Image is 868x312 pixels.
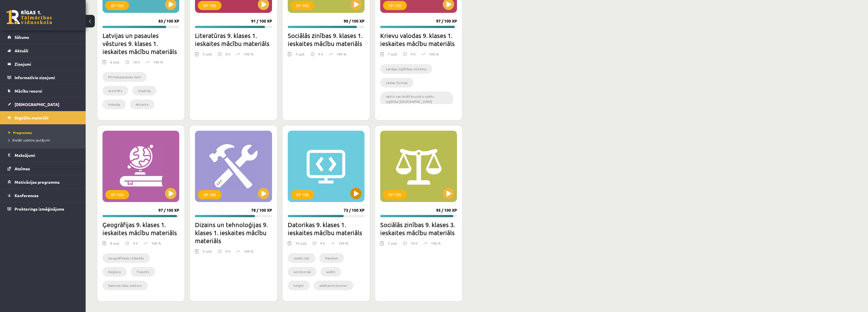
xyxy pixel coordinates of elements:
[431,241,441,246] p: 100 %
[295,241,307,249] div: 10 uzd.
[105,190,129,199] div: XP 100
[102,72,147,82] li: Pirmaispasaules karš
[198,190,221,199] div: XP 100
[288,281,310,290] li: height
[102,99,126,109] li: kolonija
[15,48,28,53] span: Aktuāli
[133,59,140,65] p: 18 h
[383,1,407,10] div: XP 100
[110,59,120,68] div: 6 uzd.
[337,51,346,57] p: 100 %
[102,31,179,55] h2: Latvijas un pasaules vēstures 9. klases 1. ieskaites mācību materiāls
[9,137,80,143] a: Biežāk uzdotie jautājumi
[7,189,78,202] a: Konferences
[380,78,414,87] li: skolas formas
[388,241,397,249] div: 5 uzd.
[102,267,127,277] li: Reģions
[244,51,253,57] p: 100 %
[132,86,156,95] li: impērija
[411,241,418,246] p: 10 h
[153,59,163,65] p: 100 %
[7,44,78,57] a: Aktuāli
[15,35,29,40] span: Sākums
[7,31,78,44] a: Sākums
[7,162,78,175] a: Atzīmes
[380,64,432,74] li: Latvijas izglītības sistēma
[6,10,52,24] a: Rīgas 1. Tālmācības vidusskola
[7,98,78,111] a: [DEMOGRAPHIC_DATA]
[15,166,30,171] span: Atzīmes
[291,1,314,10] div: XP 100
[15,102,59,107] span: [DEMOGRAPHIC_DATA]
[105,1,129,10] div: XP 100
[9,138,50,142] span: Biežāk uzdotie jautājumi
[131,267,155,277] li: Tranzīts
[321,267,341,277] li: width
[7,149,78,162] a: Maksājumi
[198,1,221,10] div: XP 100
[9,130,32,135] span: Programma
[151,241,161,246] p: 100 %
[7,175,78,189] a: Motivācijas programma
[102,253,150,263] li: Ģeogrāfiskais stāvoklis
[225,51,230,57] p: 8 h
[318,51,323,57] p: 9 h
[288,221,364,237] h2: Datorikas 9. klases 1. ieskaites mācību materiāls
[288,253,315,263] li: JavaScript
[15,88,42,93] span: Mācību resursi
[319,253,344,263] li: Random
[15,179,60,185] span: Motivācijas programma
[102,86,128,95] li: atentāts
[244,249,253,254] p: 100 %
[15,71,78,84] legend: Informatīvie ziņojumi
[15,115,49,120] span: Digitālie materiāli
[7,71,78,84] a: Informatīvie ziņojumi
[203,249,212,257] div: 9 uzd.
[380,91,453,106] li: valsts nacionāli bruņoto spēku izglītība [GEOGRAPHIC_DATA]
[110,241,120,249] div: 8 uzd.
[388,51,397,60] div: 7 uzd.
[295,51,305,60] div: 7 uzd.
[380,31,457,47] h2: Krievu valodas 9. klases 1. ieskaites mācību materiāls
[195,221,272,245] h2: Dizains un tehnoloģijas 9. klases 1. ieskaites mācību materiāls
[288,31,364,47] h2: Sociālās zinības 9. klases 1. ieskaites mācību materiāls
[102,281,148,290] li: Saimniecības sektors
[7,57,78,71] a: Ziņojumi
[288,267,317,277] li: setInterval
[291,190,314,199] div: XP 100
[15,206,64,211] span: Proktoringa izmēģinājums
[195,31,272,47] h2: Literatūras 9. klases 1. ieskaites mācību materiāls
[7,111,78,124] a: Digitālie materiāli
[411,51,416,57] p: 9 h
[7,84,78,97] a: Mācību resursi
[380,221,457,237] h2: Sociālās zinības 9. klases 3. ieskaites mācību materiāls
[383,190,407,199] div: XP 100
[130,99,154,109] li: Antante
[133,241,138,246] p: 9 h
[314,281,353,290] li: addEventListener
[15,193,39,198] span: Konferences
[320,241,325,246] p: 9 h
[225,249,230,254] p: 9 h
[339,241,348,246] p: 100 %
[9,130,80,135] a: Programma
[15,149,78,162] legend: Maksājumi
[102,221,179,237] h2: Ģeogrāfijas 9. klases 1. ieskaites mācību materiāls
[429,51,439,57] p: 100 %
[15,57,78,71] legend: Ziņojumi
[203,51,212,60] div: 5 uzd.
[7,202,78,215] a: Proktoringa izmēģinājums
